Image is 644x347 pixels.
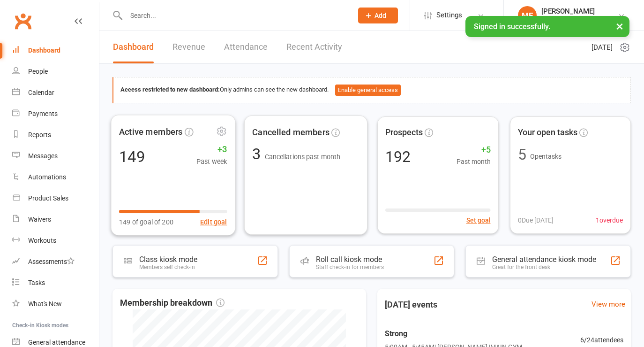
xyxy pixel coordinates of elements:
[28,173,66,181] div: Automations
[28,68,48,75] div: People
[12,293,99,315] a: What's New
[592,299,625,310] a: View more
[335,85,401,96] button: Enable general access
[28,194,68,202] div: Product Sales
[139,255,197,264] div: Class kiosk mode
[492,255,596,264] div: General attendance kiosk mode
[611,16,628,36] button: ×
[518,215,554,225] span: 0 Due [DATE]
[120,296,225,310] span: Membership breakdown
[12,167,99,188] a: Automations
[12,272,99,293] a: Tasks
[492,264,596,270] div: Great for the front desk
[28,152,58,160] div: Messages
[119,216,173,227] span: 149 of goal of 200
[286,31,342,63] a: Recent Activity
[12,124,99,146] a: Reports
[196,156,227,167] span: Past week
[374,12,386,19] span: Add
[28,339,85,346] div: General attendance
[436,5,462,26] span: Settings
[518,6,537,25] div: MF
[12,209,99,230] a: Waivers
[474,22,550,31] span: Signed in successfully.
[123,9,346,22] input: Search...
[120,85,623,96] div: Only admins can see the new dashboard.
[28,131,51,139] div: Reports
[377,296,445,313] h3: [DATE] events
[541,15,595,24] div: MFIIT
[385,149,411,164] div: 192
[28,300,62,308] div: What's New
[316,255,384,264] div: Roll call kiosk mode
[316,264,384,270] div: Staff check-in for members
[541,7,595,15] div: [PERSON_NAME]
[12,103,99,124] a: Payments
[120,86,220,93] strong: Access restricted to new dashboard:
[12,61,99,82] a: People
[592,42,613,53] span: [DATE]
[28,46,60,54] div: Dashboard
[12,146,99,167] a: Messages
[518,147,526,162] div: 5
[28,237,56,244] div: Workouts
[200,216,227,227] button: Edit goal
[11,9,35,33] a: Clubworx
[12,40,99,61] a: Dashboard
[385,126,423,139] span: Prospects
[12,188,99,209] a: Product Sales
[139,264,197,270] div: Members self check-in
[224,31,268,63] a: Attendance
[28,279,45,286] div: Tasks
[113,31,154,63] a: Dashboard
[580,335,623,345] span: 6 / 24 attendees
[119,149,145,164] div: 149
[457,143,491,157] span: +5
[264,153,340,161] span: Cancellations past month
[172,31,205,63] a: Revenue
[466,215,491,225] button: Set goal
[28,89,54,96] div: Calendar
[28,216,51,223] div: Waivers
[252,145,264,163] span: 3
[358,8,398,23] button: Add
[518,126,577,139] span: Your open tasks
[12,82,99,103] a: Calendar
[28,258,75,265] div: Assessments
[119,124,183,139] span: Active members
[28,110,58,117] div: Payments
[12,251,99,272] a: Assessments
[530,153,562,160] span: Open tasks
[252,125,329,139] span: Cancelled members
[457,156,491,167] span: Past month
[12,230,99,251] a: Workouts
[196,142,227,156] span: +3
[596,215,623,225] span: 1 overdue
[385,328,522,340] span: Strong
